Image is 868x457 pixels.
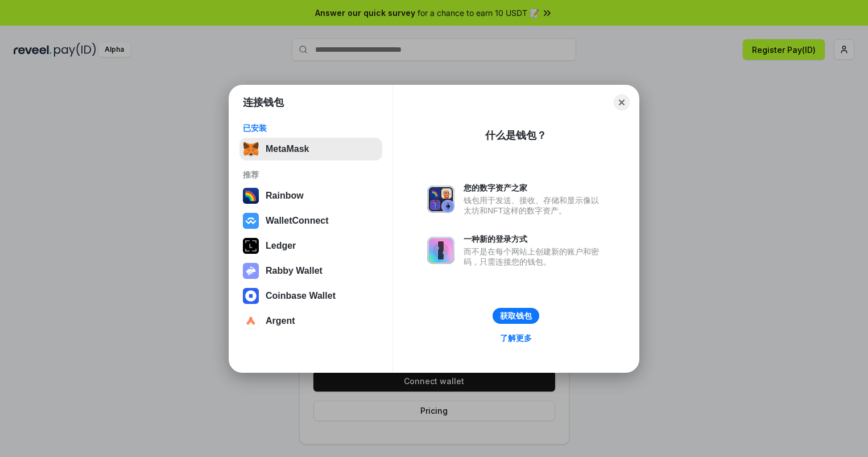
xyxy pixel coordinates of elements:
button: Coinbase Wallet [239,285,382,307]
button: 获取钱包 [493,308,539,324]
div: 了解更多 [500,333,532,343]
div: 您的数字资产之家 [464,183,605,193]
img: svg+xml,%3Csvg%20width%3D%2228%22%20height%3D%2228%22%20viewBox%3D%220%200%2028%2028%22%20fill%3D... [243,213,259,229]
img: svg+xml,%3Csvg%20xmlns%3D%22http%3A%2F%2Fwww.w3.org%2F2000%2Fsvg%22%20width%3D%2228%22%20height%3... [243,238,259,254]
h1: 连接钱包 [243,96,284,109]
button: MetaMask [239,138,382,160]
button: Close [614,94,630,110]
a: 了解更多 [493,331,539,345]
img: svg+xml,%3Csvg%20width%3D%2228%22%20height%3D%2228%22%20viewBox%3D%220%200%2028%2028%22%20fill%3D... [243,288,259,304]
div: 而不是在每个网站上创建新的账户和密码，只需连接您的钱包。 [464,246,605,267]
div: 钱包用于发送、接收、存储和显示像以太坊和NFT这样的数字资产。 [464,195,605,216]
img: svg+xml,%3Csvg%20xmlns%3D%22http%3A%2F%2Fwww.w3.org%2F2000%2Fsvg%22%20fill%3D%22none%22%20viewBox... [427,237,454,264]
div: 获取钱包 [500,311,532,321]
div: Ledger [266,241,296,251]
button: Rabby Wallet [239,260,382,282]
button: Ledger [239,234,382,257]
button: Argent [239,310,382,332]
div: Rabby Wallet [266,266,323,276]
div: Argent [266,316,295,326]
img: svg+xml,%3Csvg%20fill%3D%22none%22%20height%3D%2233%22%20viewBox%3D%220%200%2035%2033%22%20width%... [243,141,259,157]
div: Coinbase Wallet [266,291,336,301]
div: 推荐 [243,170,379,180]
div: WalletConnect [266,216,329,226]
button: Rainbow [239,184,382,207]
button: WalletConnect [239,209,382,232]
div: MetaMask [266,144,309,154]
div: 什么是钱包？ [485,129,547,142]
img: svg+xml,%3Csvg%20width%3D%22120%22%20height%3D%22120%22%20viewBox%3D%220%200%20120%20120%22%20fil... [243,188,259,204]
img: svg+xml,%3Csvg%20xmlns%3D%22http%3A%2F%2Fwww.w3.org%2F2000%2Fsvg%22%20fill%3D%22none%22%20viewBox... [427,186,454,213]
div: Rainbow [266,191,304,201]
img: svg+xml,%3Csvg%20width%3D%2228%22%20height%3D%2228%22%20viewBox%3D%220%200%2028%2028%22%20fill%3D... [243,313,259,329]
div: 已安装 [243,123,379,133]
div: 一种新的登录方式 [464,234,605,244]
img: svg+xml,%3Csvg%20xmlns%3D%22http%3A%2F%2Fwww.w3.org%2F2000%2Fsvg%22%20fill%3D%22none%22%20viewBox... [243,263,259,279]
